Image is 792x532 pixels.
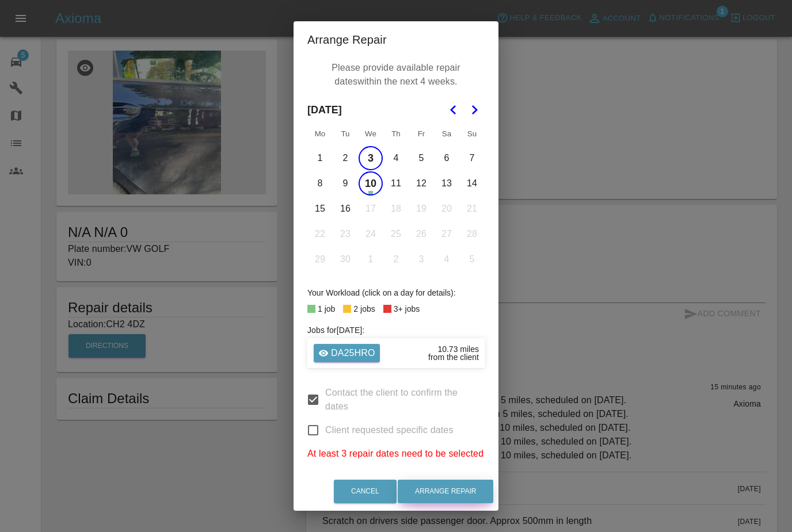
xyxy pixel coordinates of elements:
button: Monday, September 8th, 2025 [308,171,332,196]
h2: Arrange Repair [294,21,498,58]
div: from the client [428,353,479,361]
button: Monday, September 15th, 2025 [308,197,332,221]
button: Sunday, September 7th, 2025 [460,146,484,170]
div: 1 job [318,302,335,316]
button: Tuesday, September 30th, 2025 [333,247,357,271]
th: Friday [409,123,434,146]
th: Sunday [459,123,485,146]
div: 3+ jobs [394,302,420,316]
button: Monday, September 29th, 2025 [308,247,332,271]
button: Sunday, September 21st, 2025 [460,197,484,221]
button: Tuesday, September 2nd, 2025 [333,146,357,170]
button: Friday, September 19th, 2025 [409,197,433,221]
button: Friday, September 12th, 2025 [409,171,433,196]
button: Saturday, September 27th, 2025 [435,222,459,246]
th: Monday [307,123,333,146]
button: Sunday, September 28th, 2025 [460,222,484,246]
span: [DATE] [307,97,342,123]
th: Tuesday [333,123,358,146]
button: Wednesday, October 1st, 2025 [359,247,383,271]
span: Contact the client to confirm the dates [325,386,475,414]
button: Friday, September 26th, 2025 [409,222,433,246]
button: Friday, October 3rd, 2025 [409,247,433,271]
button: Saturday, October 4th, 2025 [435,247,459,271]
button: Monday, September 1st, 2025 [308,146,332,170]
button: Arrange Repair [398,480,493,503]
button: Thursday, September 4th, 2025 [384,146,408,170]
p: DA25HRO [331,346,375,360]
button: Thursday, September 18th, 2025 [384,197,408,221]
div: 2 jobs [353,302,375,316]
button: Wednesday, September 10th, 2025, selected [359,171,383,196]
button: Saturday, September 13th, 2025 [435,171,459,196]
a: DA25HRO [314,344,380,362]
h6: Jobs for [DATE] : [307,324,485,336]
button: Sunday, September 14th, 2025 [460,171,484,196]
table: September 2025 [307,123,485,272]
span: Client requested specific dates [325,423,454,437]
button: Monday, September 22nd, 2025 [308,222,332,246]
p: At least 3 repair dates need to be selected [307,447,485,461]
button: Tuesday, September 16th, 2025 [333,197,357,221]
button: Wednesday, September 24th, 2025 [359,222,383,246]
button: Cancel [334,480,397,503]
button: Wednesday, September 3rd, 2025, selected [359,146,383,170]
p: Please provide available repair dates within the next 4 weeks. [313,58,479,91]
th: Wednesday [358,123,383,146]
button: Sunday, October 5th, 2025 [460,247,484,271]
button: Tuesday, September 23rd, 2025 [333,222,357,246]
button: Saturday, September 6th, 2025 [435,146,459,170]
button: Go to the Next Month [464,99,485,120]
button: Tuesday, September 9th, 2025 [333,171,357,196]
th: Thursday [383,123,409,146]
button: Friday, September 5th, 2025 [409,146,433,170]
button: Thursday, September 11th, 2025 [384,171,408,196]
div: Your Workload (click on a day for details): [307,286,485,300]
button: Wednesday, September 17th, 2025 [359,197,383,221]
button: Go to the Previous Month [443,99,464,120]
button: Thursday, October 2nd, 2025 [384,247,408,271]
button: Saturday, September 20th, 2025 [435,197,459,221]
button: Thursday, September 25th, 2025 [384,222,408,246]
th: Saturday [434,123,459,146]
div: 10.73 miles [437,345,479,353]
